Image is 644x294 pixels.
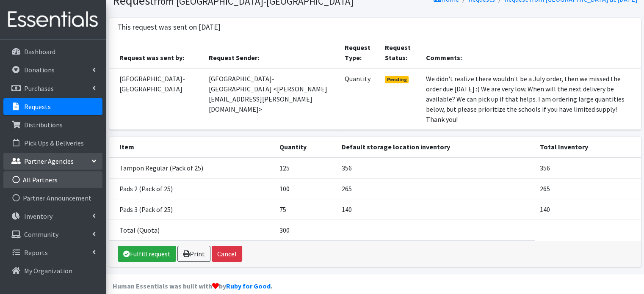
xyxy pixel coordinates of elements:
th: Default storage location inventory [337,137,535,157]
p: Dashboard [24,47,55,56]
td: 356 [535,157,641,179]
th: Comments: [421,37,641,68]
th: Quantity [274,137,337,157]
td: 100 [274,178,337,199]
td: 265 [337,178,535,199]
p: Reports [24,248,48,257]
p: Pick Ups & Deliveries [24,139,84,147]
th: Request Type: [340,37,379,68]
a: Community [3,226,102,243]
td: [GEOGRAPHIC_DATA]-[GEOGRAPHIC_DATA] <[PERSON_NAME][EMAIL_ADDRESS][PERSON_NAME][DOMAIN_NAME]> [204,68,340,130]
a: All Partners [3,171,102,188]
td: Quantity [340,68,379,130]
p: Purchases [24,84,54,93]
p: Requests [24,102,51,111]
td: 140 [535,199,641,220]
a: Dashboard [3,43,102,60]
td: [GEOGRAPHIC_DATA]-[GEOGRAPHIC_DATA] [109,68,204,130]
td: 265 [535,178,641,199]
th: Request Sender: [204,37,340,68]
td: 300 [274,220,337,240]
td: 75 [274,199,337,220]
th: Request Status: [380,37,421,68]
td: 125 [274,157,337,179]
a: Donations [3,61,102,78]
p: Distributions [24,121,63,129]
img: HumanEssentials [3,5,102,34]
th: Request was sent by: [109,37,204,68]
p: Donations [24,66,55,74]
a: Fulfill request [118,246,176,262]
button: Cancel [212,246,242,262]
td: Pads 3 (Pack of 25) [109,199,275,220]
a: Distributions [3,116,102,133]
td: 356 [337,157,535,179]
a: Requests [3,98,102,115]
td: 140 [337,199,535,220]
a: My Organization [3,262,102,279]
td: Tampon Regular (Pack of 25) [109,157,275,179]
h3: This request was sent on [DATE] [118,23,221,32]
th: Total Inventory [535,137,641,157]
p: Inventory [24,212,53,220]
p: Community [24,230,58,239]
a: Ruby for Good [226,282,271,290]
a: Purchases [3,80,102,97]
a: Pick Ups & Deliveries [3,135,102,151]
a: Reports [3,244,102,261]
p: Partner Agencies [24,157,74,165]
td: Total (Quota) [109,220,275,240]
th: Item [109,137,275,157]
a: Partner Agencies [3,153,102,170]
a: Print [177,246,210,262]
p: My Organization [24,267,72,275]
td: We didn't realize there wouldn't be a July order, then we missed the order due [DATE] :( We are v... [421,68,641,130]
td: Pads 2 (Pack of 25) [109,178,275,199]
a: Partner Announcement [3,190,102,206]
strong: Human Essentials was built with by . [113,282,272,290]
a: Inventory [3,208,102,225]
span: Pending [385,76,409,83]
